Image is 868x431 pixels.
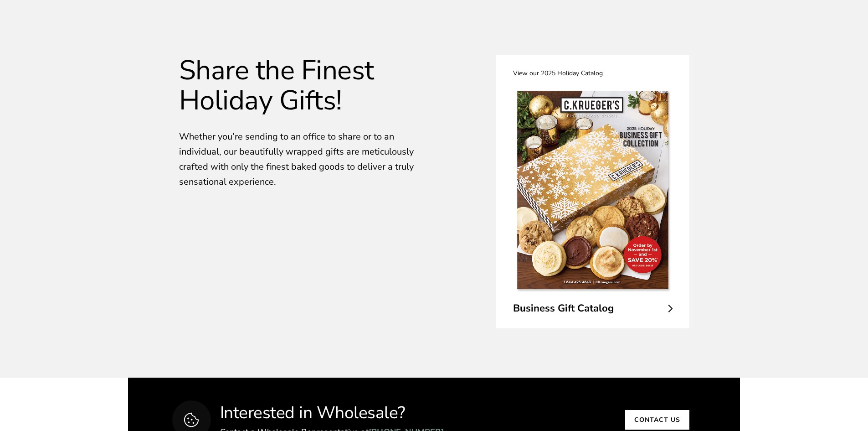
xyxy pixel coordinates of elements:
h2: Interested in Wholesale? [220,403,444,423]
span: View our 2025 Holiday Catalog [513,69,603,78]
a: Contact us [625,410,689,430]
img: Interested in Wholesale [182,410,200,429]
p: Whether you’re sending to an office to share or to an individual, our beautifully wrapped gifts a... [179,129,430,189]
span: Business Gift Catalog [513,301,673,316]
a: View our 2025 Holiday Catalog img Business Gift Catalog [496,55,689,328]
img: Business Gift Catalog [513,85,673,295]
h2: Share the Finest Holiday Gifts! [179,55,430,115]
